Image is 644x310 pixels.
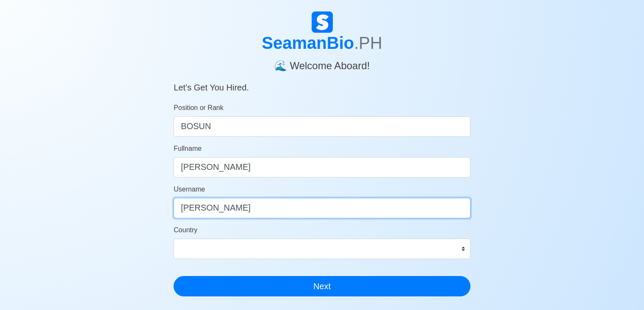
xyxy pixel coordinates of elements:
[174,104,223,111] span: Position or Rank
[174,276,470,296] button: Next
[174,157,470,178] input: Your Fullname
[174,53,470,72] h4: 🌊 Welcome Aboard!
[174,225,197,235] label: Country
[174,145,202,152] span: Fullname
[174,198,470,218] input: Ex. donaldcris
[174,33,470,53] h1: SeamanBio
[312,11,333,33] img: Logo
[174,186,205,193] span: Username
[354,34,382,52] span: .PH
[174,72,470,93] h5: Let’s Get You Hired.
[174,116,470,137] input: ex. 2nd Officer w/Master License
